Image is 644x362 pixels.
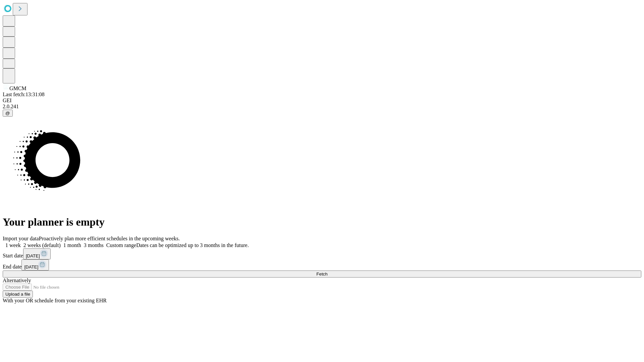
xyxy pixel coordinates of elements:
[316,271,327,277] span: Fetch
[3,278,31,283] span: Alternatively
[136,242,249,248] span: Dates can be optimized up to 3 months in the future.
[3,236,39,241] span: Import your data
[5,111,10,116] span: @
[3,248,641,259] div: Start date
[3,291,33,298] button: Upload a file
[3,298,107,303] span: With your OR schedule from your existing EHR
[3,270,641,278] button: Fetch
[3,110,13,117] button: @
[24,264,38,269] span: [DATE]
[26,253,40,258] span: [DATE]
[63,242,81,248] span: 1 month
[21,259,49,270] button: [DATE]
[5,242,21,248] span: 1 week
[3,98,641,104] div: GEI
[3,259,641,270] div: End date
[84,242,104,248] span: 3 months
[39,236,180,241] span: Proactively plan more efficient schedules in the upcoming weeks.
[106,242,136,248] span: Custom range
[3,92,45,97] span: Last fetch: 13:31:08
[23,248,51,259] button: [DATE]
[23,242,61,248] span: 2 weeks (default)
[3,216,641,228] h1: Your planner is empty
[9,85,26,91] span: GMCM
[3,104,641,110] div: 2.0.241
